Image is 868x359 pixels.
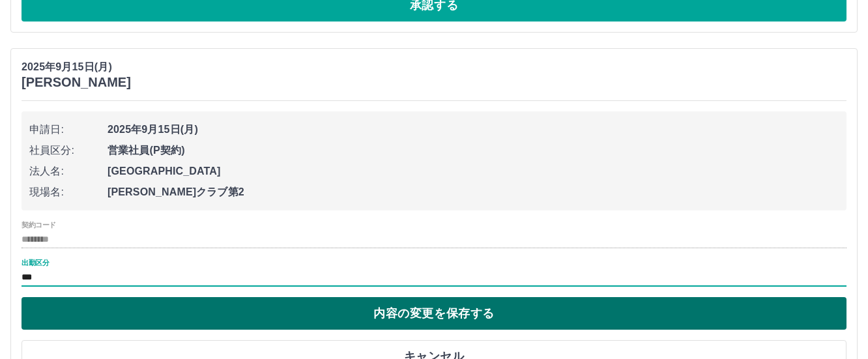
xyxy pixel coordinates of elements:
button: 内容の変更を保存する [22,297,846,330]
span: 社員区分: [29,143,108,158]
label: 出勤区分 [22,258,49,268]
span: [GEOGRAPHIC_DATA] [108,164,839,179]
span: 2025年9月15日(月) [108,122,839,137]
label: 契約コード [22,220,56,230]
h3: [PERSON_NAME] [22,75,131,90]
span: [PERSON_NAME]クラブ第2 [108,184,839,200]
span: 申請日: [29,122,108,137]
span: 営業社員(P契約) [108,143,839,158]
p: 2025年9月15日(月) [22,59,131,75]
span: 現場名: [29,184,108,200]
span: 法人名: [29,164,108,179]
